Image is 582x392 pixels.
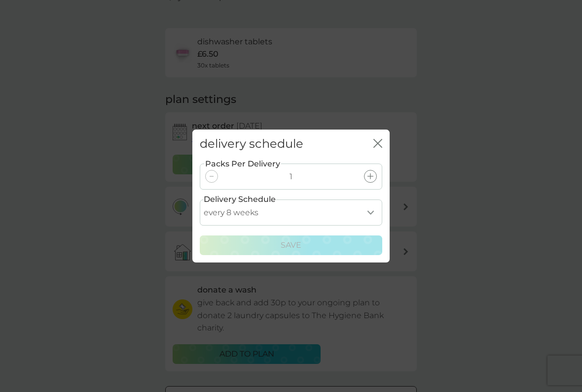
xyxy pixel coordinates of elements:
label: Packs Per Delivery [204,158,281,170]
p: 1 [290,170,292,183]
label: Delivery Schedule [204,193,276,206]
button: Save [200,235,382,255]
h2: delivery schedule [200,137,303,151]
button: close [373,139,382,149]
p: Save [281,239,301,252]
